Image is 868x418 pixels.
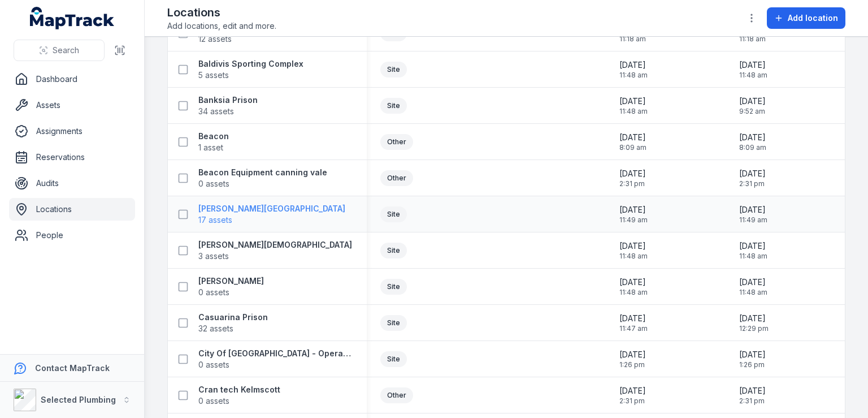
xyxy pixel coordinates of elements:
span: 17 assets [198,214,232,226]
span: 11:49 am [619,216,648,225]
a: Assets [9,94,135,117]
span: [DATE] [739,385,766,397]
strong: City Of [GEOGRAPHIC_DATA] - Operations Centre [198,348,353,359]
span: [DATE] [739,96,766,107]
strong: Banksia Prison [198,94,258,106]
a: Cran tech Kelmscott0 assets [198,384,280,407]
time: 7/1/2025, 12:29:40 PM [739,313,769,333]
a: Beacon1 asset [198,131,229,153]
span: 12:29 pm [739,324,769,333]
span: 34 assets [198,106,234,117]
span: 3 assets [198,251,229,262]
span: [DATE] [619,204,648,216]
span: Search [53,45,79,56]
span: 11:48 am [619,288,648,297]
a: Beacon Equipment canning vale0 assets [198,167,327,189]
span: [DATE] [739,313,769,324]
strong: Selected Plumbing [41,395,116,404]
time: 3/31/2025, 2:31:18 PM [619,168,646,188]
span: [DATE] [619,277,648,288]
time: 3/31/2025, 2:31:45 PM [619,385,646,406]
span: [DATE] [739,168,766,179]
span: [DATE] [619,168,646,179]
span: 8:09 am [739,143,766,152]
a: City Of [GEOGRAPHIC_DATA] - Operations Centre0 assets [198,348,353,370]
strong: Casuarina Prison [198,312,268,323]
span: [DATE] [619,385,646,397]
div: Site [380,206,407,222]
span: 11:48 am [739,71,767,80]
span: [DATE] [739,59,767,71]
strong: [PERSON_NAME][GEOGRAPHIC_DATA] [198,203,345,214]
span: 2:31 pm [739,179,766,188]
a: Dashboard [9,68,135,91]
time: 1/14/2025, 11:48:54 AM [619,240,648,261]
span: 2:31 pm [619,397,646,406]
span: [DATE] [739,240,767,252]
div: Site [380,98,407,114]
strong: Baldivis Sporting Complex [198,58,303,70]
span: 5 assets [198,70,229,81]
time: 1/14/2025, 11:48:43 AM [739,277,767,297]
span: 9:52 am [739,107,766,116]
time: 1/14/2025, 11:48:54 AM [739,240,767,261]
a: Audits [9,172,135,195]
a: [PERSON_NAME][DEMOGRAPHIC_DATA]3 assets [198,239,352,262]
time: 1/14/2025, 11:48:43 AM [619,277,648,297]
span: [DATE] [619,240,648,252]
span: 11:18 am [739,35,766,44]
span: 0 assets [198,359,229,370]
span: 11:48 am [619,71,648,80]
div: Other [380,170,413,186]
a: Banksia Prison34 assets [198,94,258,117]
span: [DATE] [739,204,767,216]
div: Site [380,315,407,331]
span: 32 assets [198,323,233,334]
span: [DATE] [739,277,767,288]
a: Assignments [9,120,135,143]
a: Casuarina Prison32 assets [198,312,268,334]
time: 1/14/2025, 11:48:21 AM [619,96,648,116]
a: [PERSON_NAME]0 assets [198,275,264,298]
span: 11:48 am [619,252,648,261]
span: Add location [788,12,838,24]
div: Site [380,279,407,295]
div: Other [380,387,413,403]
time: 8/19/2025, 1:26:42 PM [739,349,766,369]
span: 0 assets [198,287,229,298]
div: Site [380,62,407,77]
span: 12 assets [198,33,232,45]
span: 1:26 pm [739,360,766,369]
span: 8:09 am [619,143,646,152]
a: Baldivis Sporting Complex5 assets [198,58,303,81]
strong: Beacon Equipment canning vale [198,167,327,178]
time: 1/14/2025, 11:47:33 AM [619,313,648,333]
time: 1/14/2025, 11:49:14 AM [739,204,767,225]
span: Add locations, edit and more. [167,20,276,32]
a: [PERSON_NAME][GEOGRAPHIC_DATA]17 assets [198,203,345,226]
span: [DATE] [619,313,648,324]
time: 8/19/2025, 1:26:42 PM [619,349,646,369]
span: 0 assets [198,395,229,407]
a: Reservations [9,146,135,169]
span: 1 asset [198,142,223,153]
span: [DATE] [619,349,646,360]
strong: Beacon [198,131,229,142]
span: 11:48 am [739,252,767,261]
span: [DATE] [739,349,766,360]
span: 11:18 am [619,35,646,44]
time: 8/4/2025, 8:09:30 AM [739,132,766,152]
button: Add location [767,7,845,29]
a: MapTrack [30,7,115,29]
span: [DATE] [739,132,766,143]
div: Site [380,243,407,258]
span: 11:47 am [619,324,648,333]
time: 5/13/2025, 9:52:15 AM [739,96,766,116]
time: 1/14/2025, 11:49:14 AM [619,204,648,225]
div: Site [380,351,407,367]
button: Search [14,40,105,61]
span: 2:31 pm [739,397,766,406]
span: 11:49 am [739,216,767,225]
strong: Cran tech Kelmscott [198,384,280,395]
strong: [PERSON_NAME][DEMOGRAPHIC_DATA] [198,239,352,251]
